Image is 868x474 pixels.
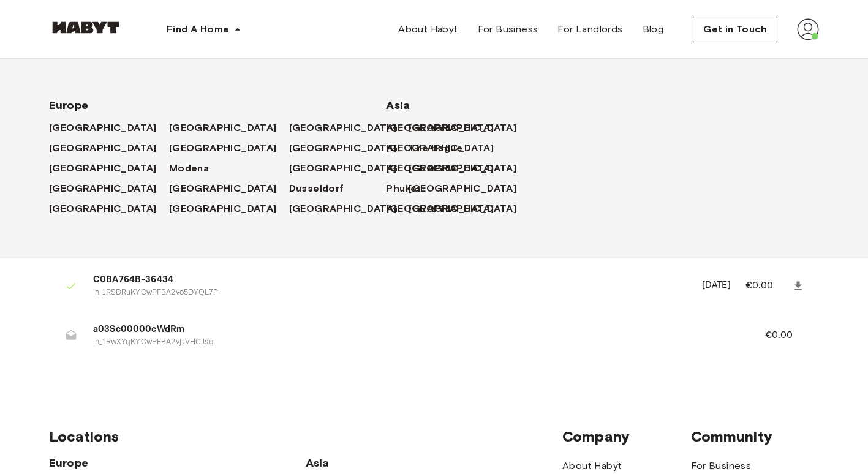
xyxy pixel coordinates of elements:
[169,201,289,216] a: [GEOGRAPHIC_DATA]
[289,161,397,176] span: [GEOGRAPHIC_DATA]
[548,17,632,42] a: For Landlords
[409,181,516,196] span: [GEOGRAPHIC_DATA]
[169,121,289,135] a: [GEOGRAPHIC_DATA]
[49,181,157,196] span: [GEOGRAPHIC_DATA]
[702,279,731,293] p: [DATE]
[49,161,169,176] a: [GEOGRAPHIC_DATA]
[409,201,529,216] a: [GEOGRAPHIC_DATA]
[49,121,157,135] span: [GEOGRAPHIC_DATA]
[409,181,529,196] a: [GEOGRAPHIC_DATA]
[409,121,529,135] a: [GEOGRAPHIC_DATA]
[169,161,209,176] span: Modena
[693,17,777,42] button: Get in Touch
[386,181,433,196] a: Phuket
[703,22,767,37] span: Get in Touch
[289,181,357,196] a: Dusseldorf
[386,201,494,216] span: [GEOGRAPHIC_DATA]
[289,161,409,176] a: [GEOGRAPHIC_DATA]
[797,18,819,40] img: avatar
[633,17,674,42] a: Blog
[306,456,434,470] span: Asia
[49,141,169,156] a: [GEOGRAPHIC_DATA]
[93,273,687,287] span: C0BA764B-36434
[167,22,229,37] span: Find A Home
[386,141,506,156] a: [GEOGRAPHIC_DATA]
[289,181,344,196] span: Dusseldorf
[691,459,752,473] a: For Business
[49,427,562,446] span: Locations
[765,328,809,343] p: €0.00
[49,98,347,113] span: Europe
[93,287,687,299] p: in_1RSDRuKYCwPFBA2vo5DYQL7P
[49,21,123,34] img: Habyt
[386,121,494,135] span: [GEOGRAPHIC_DATA]
[49,456,306,470] span: Europe
[386,141,494,156] span: [GEOGRAPHIC_DATA]
[289,121,409,135] a: [GEOGRAPHIC_DATA]
[49,201,157,216] span: [GEOGRAPHIC_DATA]
[289,201,397,216] span: [GEOGRAPHIC_DATA]
[409,161,529,176] a: [GEOGRAPHIC_DATA]
[745,279,790,293] p: €0.00
[169,141,289,156] a: [GEOGRAPHIC_DATA]
[386,201,506,216] a: [GEOGRAPHIC_DATA]
[289,201,409,216] a: [GEOGRAPHIC_DATA]
[478,22,538,37] span: For Business
[169,181,289,196] a: [GEOGRAPHIC_DATA]
[289,141,409,156] a: [GEOGRAPHIC_DATA]
[93,337,736,348] p: in_1RwXYqKYCwPFBA2vjJVHCJsq
[388,17,467,42] a: About Habyt
[169,141,277,156] span: [GEOGRAPHIC_DATA]
[468,17,548,42] a: For Business
[386,181,421,196] span: Phuket
[49,141,157,156] span: [GEOGRAPHIC_DATA]
[157,17,251,42] button: Find A Home
[557,22,622,37] span: For Landlords
[49,121,169,135] a: [GEOGRAPHIC_DATA]
[49,161,157,176] span: [GEOGRAPHIC_DATA]
[289,121,397,135] span: [GEOGRAPHIC_DATA]
[562,459,622,473] a: About Habyt
[169,161,221,176] a: Modena
[169,181,277,196] span: [GEOGRAPHIC_DATA]
[386,98,481,113] span: Asia
[398,22,458,37] span: About Habyt
[643,22,664,37] span: Blog
[49,201,169,216] a: [GEOGRAPHIC_DATA]
[386,161,494,176] span: [GEOGRAPHIC_DATA]
[691,427,820,446] span: Community
[93,323,736,337] span: a03Sc00000cWdRm
[169,201,277,216] span: [GEOGRAPHIC_DATA]
[386,161,506,176] a: [GEOGRAPHIC_DATA]
[49,181,169,196] a: [GEOGRAPHIC_DATA]
[289,141,397,156] span: [GEOGRAPHIC_DATA]
[386,121,506,135] a: [GEOGRAPHIC_DATA]
[169,121,277,135] span: [GEOGRAPHIC_DATA]
[562,427,691,446] span: Company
